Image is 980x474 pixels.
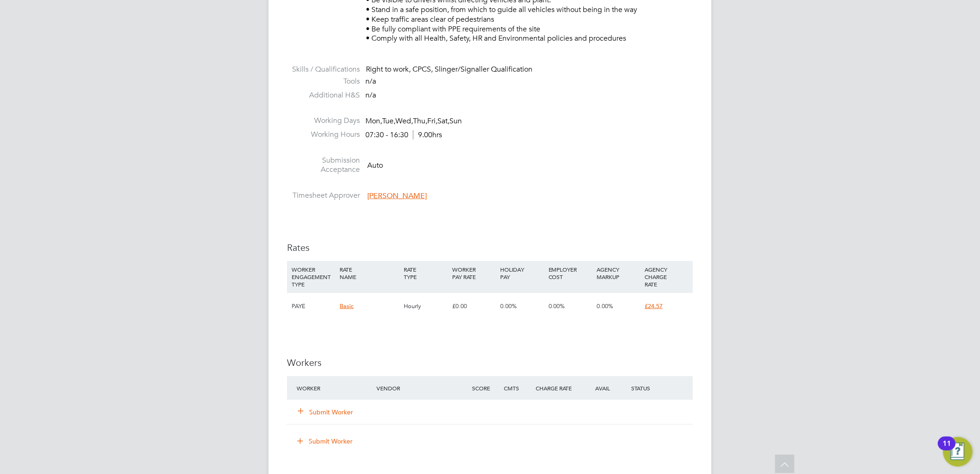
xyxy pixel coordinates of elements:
[287,357,693,369] h3: Workers
[450,293,498,320] div: £0.00
[289,293,337,320] div: PAYE
[427,116,437,126] span: Fri,
[470,380,502,396] div: Score
[382,116,395,126] span: Tue,
[294,380,374,396] div: Worker
[597,302,613,310] span: 0.00%
[365,91,376,100] span: n/a
[395,116,413,126] span: Wed,
[287,191,360,201] label: Timesheet Approver
[498,261,546,285] div: HOLIDAY PAY
[287,91,360,100] label: Additional H&S
[449,116,462,126] span: Sun
[291,434,360,449] button: Submit Worker
[450,261,498,285] div: WORKER PAY RATE
[289,261,337,292] div: WORKER ENGAGEMENT TYPE
[366,65,693,74] div: Right to work, CPCS, Slinger/Signaller Qualification
[365,116,382,126] span: Mon,
[502,380,533,396] div: Cmts
[437,116,449,126] span: Sat,
[594,261,642,285] div: AGENCY MARKUP
[413,130,442,140] span: 9.00hrs
[367,161,383,170] span: Auto
[337,261,401,285] div: RATE NAME
[287,156,360,175] label: Submission Acceptance
[402,261,450,285] div: RATE TYPE
[402,293,450,320] div: Hourly
[340,302,353,310] span: Basic
[546,261,594,285] div: EMPLOYER COST
[629,380,693,396] div: Status
[287,65,360,74] label: Skills / Qualifications
[365,77,376,86] span: n/a
[287,130,360,140] label: Working Hours
[287,77,360,86] label: Tools
[374,380,470,396] div: Vendor
[581,380,629,396] div: Avail
[643,261,691,292] div: AGENCY CHARGE RATE
[287,116,360,126] label: Working Days
[413,116,427,126] span: Thu,
[287,242,693,254] h3: Rates
[365,130,442,140] div: 07:30 - 16:30
[943,437,973,467] button: Open Resource Center, 11 new notifications
[645,302,663,310] span: £24.57
[943,444,951,456] div: 11
[549,302,565,310] span: 0.00%
[298,407,353,417] button: Submit Worker
[500,302,517,310] span: 0.00%
[533,380,581,396] div: Charge Rate
[367,191,427,201] span: [PERSON_NAME]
